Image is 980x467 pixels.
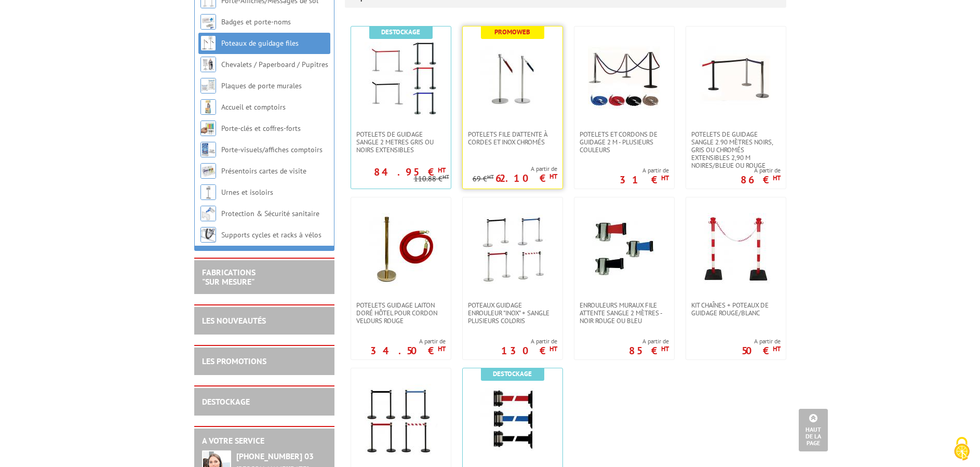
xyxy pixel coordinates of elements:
[356,301,446,325] span: Potelets guidage laiton doré hôtel pour cordon velours rouge
[549,172,557,181] sup: HT
[374,169,446,175] p: 84.95 €
[468,301,557,325] span: Poteaux guidage enrouleur "inox" + sangle plusieurs coloris
[200,78,216,94] img: Plaques de porte murales
[236,451,314,461] strong: [PHONE_NUMBER] 03
[200,227,216,243] img: Supports cycles et racks à vélos
[200,35,216,51] img: Poteaux de guidage files
[370,348,446,354] p: 34.50 €
[221,81,302,90] a: Plaques de porte murales
[476,213,549,286] img: Poteaux guidage enrouleur
[773,174,781,182] sup: HT
[221,38,299,48] a: Poteaux de guidage files
[200,142,216,157] img: Porte-visuels/affiches comptoirs
[741,177,781,183] p: 86 €
[574,301,674,325] a: Enrouleurs muraux file attente sangle 2 mètres - Noir rouge ou bleu
[202,436,327,446] h2: A votre service
[580,130,669,154] span: Potelets et cordons de guidage 2 m - plusieurs couleurs
[742,337,781,345] span: A partir de
[476,42,549,115] img: Potelets file d'attente à cordes et Inox Chromés
[221,124,301,133] a: Porte-clés et coffres-forts
[351,130,451,154] a: POTELETS DE GUIDAGE SANGLE 2 METRES GRIS OU NOIRS EXTENSIBLEs
[202,267,256,287] a: FABRICATIONS"Sur Mesure"
[949,436,975,462] img: Cookies (fenêtre modale)
[202,315,266,326] a: LES NOUVEAUTÉS
[221,60,328,69] a: Chevalets / Paperboard / Pupitres
[549,344,557,353] sup: HT
[200,57,216,72] img: Chevalets / Paperboard / Pupitres
[588,42,661,115] img: Potelets et cordons de guidage 2 m - plusieurs couleurs
[574,130,674,154] a: Potelets et cordons de guidage 2 m - plusieurs couleurs
[202,356,266,366] a: LES PROMOTIONS
[799,409,828,451] a: Haut de la page
[661,344,669,353] sup: HT
[365,384,437,457] img: Poteaux guidage enrouleur
[493,369,532,378] b: Destockage
[773,344,781,353] sup: HT
[221,145,323,154] a: Porte-visuels/affiches comptoirs
[356,130,446,154] span: POTELETS DE GUIDAGE SANGLE 2 METRES GRIS OU NOIRS EXTENSIBLEs
[438,166,446,175] sup: HT
[473,165,557,173] span: A partir de
[629,337,669,345] span: A partir de
[370,337,446,345] span: A partir de
[438,344,446,353] sup: HT
[686,301,786,317] a: Kit chaînes + poteaux de guidage Rouge/Blanc
[221,209,319,218] a: Protection & Sécurité sanitaire
[501,337,557,345] span: A partir de
[691,301,781,317] span: Kit chaînes + poteaux de guidage Rouge/Blanc
[580,301,669,325] span: Enrouleurs muraux file attente sangle 2 mètres - Noir rouge ou bleu
[487,173,494,180] sup: HT
[501,348,557,354] p: 130 €
[442,173,449,180] sup: HT
[473,175,494,183] p: 69 €
[700,42,772,115] img: Potelets de guidage sangle 2.90 mètres noirs, gris ou chromés extensibles 2,90 m noires/bleue ou ...
[468,130,557,146] span: Potelets file d'attente à cordes et Inox Chromés
[620,166,669,175] span: A partir de
[494,28,530,36] b: Promoweb
[686,130,786,169] a: Potelets de guidage sangle 2.90 mètres noirs, gris ou chromés extensibles 2,90 m noires/bleue ou ...
[200,99,216,115] img: Accueil et comptoirs
[620,177,669,183] p: 31 €
[200,14,216,30] img: Badges et porte-noms
[463,301,562,325] a: Poteaux guidage enrouleur "inox" + sangle plusieurs coloris
[495,175,557,181] p: 62.10 €
[741,166,781,175] span: A partir de
[221,102,286,112] a: Accueil et comptoirs
[365,42,437,115] img: POTELETS DE GUIDAGE SANGLE 2 METRES GRIS OU NOIRS EXTENSIBLEs
[742,348,781,354] p: 50 €
[202,396,250,407] a: DESTOCKAGE
[661,174,669,182] sup: HT
[381,28,420,36] b: Destockage
[700,213,772,286] img: Kit chaînes + poteaux de guidage Rouge/Blanc
[221,188,273,197] a: Urnes et isoloirs
[691,130,781,169] span: Potelets de guidage sangle 2.90 mètres noirs, gris ou chromés extensibles 2,90 m noires/bleue ou ...
[588,213,661,286] img: Enrouleurs muraux file attente sangle 2 mètres - Noir rouge ou bleu
[351,301,451,325] a: Potelets guidage laiton doré hôtel pour cordon velours rouge
[200,206,216,221] img: Protection & Sécurité sanitaire
[221,166,306,176] a: Présentoirs cartes de visite
[221,230,321,239] a: Supports cycles et racks à vélos
[414,175,449,183] p: 110.88 €
[200,121,216,136] img: Porte-clés et coffres-forts
[463,130,562,146] a: Potelets file d'attente à cordes et Inox Chromés
[200,163,216,179] img: Présentoirs cartes de visite
[629,348,669,354] p: 85 €
[944,432,980,467] button: Cookies (fenêtre modale)
[221,17,291,26] a: Badges et porte-noms
[365,213,437,286] img: Potelets guidage laiton doré hôtel pour cordon velours rouge
[200,184,216,200] img: Urnes et isoloirs
[476,384,549,457] img: Enrouleur mural à sangle 2 mètres + platine de réception - rouge ou bleu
